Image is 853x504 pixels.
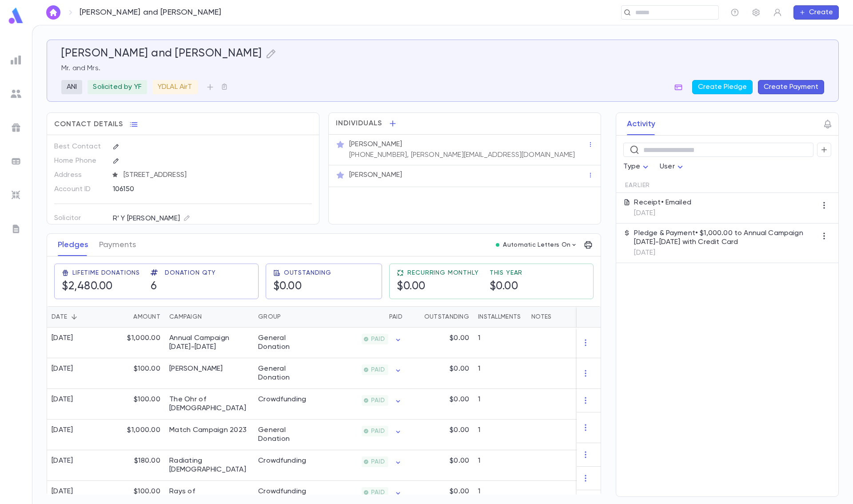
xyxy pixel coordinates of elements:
[61,80,82,94] div: ANI
[367,397,388,404] span: PAID
[151,280,157,293] h5: 6
[72,269,140,276] span: Lifetime Donations
[634,198,691,207] p: Receipt • Emailed
[336,119,382,128] span: Individuals
[273,280,302,293] h5: $0.00
[627,113,655,135] button: Activity
[99,234,136,256] button: Payments
[474,328,527,358] div: 1
[634,229,817,247] p: Pledge & Payment • $1,000.00 to Annual Campaign [DATE]-[DATE] with Credit Card
[389,306,403,328] div: Paid
[169,306,202,328] div: Campaign
[107,358,165,389] div: $100.00
[758,80,824,94] button: Create Payment
[407,306,474,328] div: Outstanding
[169,334,249,352] div: Annual Campaign 2024-2025
[349,140,402,149] p: [PERSON_NAME]
[397,280,426,293] h5: $0.00
[133,306,160,328] div: Amount
[54,120,123,129] span: Contact Details
[113,182,268,196] div: 106150
[258,364,316,382] div: General Donation
[349,151,575,160] p: [PHONE_NUMBER], [PERSON_NAME][EMAIL_ADDRESS][DOMAIN_NAME]
[169,426,247,435] div: Match Campaign 2023
[623,163,640,170] span: Type
[474,389,527,420] div: 1
[478,306,521,328] div: Installments
[61,64,824,73] p: Mr. and Mrs.
[80,8,222,17] p: [PERSON_NAME] and [PERSON_NAME]
[407,269,478,276] span: Recurring Monthly
[58,234,88,256] button: Pledges
[492,239,581,251] button: Automatic Letters On
[107,306,165,328] div: Amount
[67,310,81,324] button: Sort
[11,190,21,200] img: imports_grey.530a8a0e642e233f2baf0ef88e8c9fcb.svg
[625,182,650,189] span: Earlier
[258,334,316,352] div: General Donation
[67,83,77,92] p: ANI
[258,456,306,465] div: Crowdfunding
[660,163,675,170] span: User
[258,487,306,496] div: Crowdfunding
[113,213,190,224] div: R’ Y [PERSON_NAME]
[54,182,105,196] p: Account ID
[474,358,527,389] div: 1
[11,224,21,234] img: letters_grey.7941b92b52307dd3b8a917253454ce1c.svg
[158,83,192,92] p: YDLAL AirT
[120,171,313,180] span: [STREET_ADDRESS]
[450,487,469,496] p: $0.00
[52,487,73,496] div: [DATE]
[107,450,165,481] div: $180.00
[490,269,523,276] span: This Year
[450,456,469,465] p: $0.00
[165,306,254,328] div: Campaign
[367,336,388,343] span: PAID
[169,456,249,474] div: Radiating Torah
[61,47,262,60] h5: [PERSON_NAME] and [PERSON_NAME]
[62,280,113,293] h5: $2,480.00
[52,395,73,404] div: [DATE]
[450,334,469,343] p: $0.00
[54,211,105,225] p: Solicitor
[54,154,105,168] p: Home Phone
[169,395,249,413] div: The Ohr of Torah
[107,389,165,420] div: $100.00
[474,450,527,481] div: 1
[424,306,469,328] div: Outstanding
[48,9,59,16] img: home_white.a664292cf8c1dea59945f0da9f25487c.svg
[258,395,306,404] div: Crowdfunding
[107,420,165,450] div: $1,000.00
[254,306,320,328] div: Group
[169,364,223,373] div: Aliya LaTorah
[634,209,691,218] p: [DATE]
[7,7,25,24] img: logo
[450,364,469,373] p: $0.00
[527,306,638,328] div: Notes
[165,269,216,276] span: Donation Qty
[320,306,407,328] div: Paid
[11,156,21,167] img: batches_grey.339ca447c9d9533ef1741baa751efc33.svg
[54,140,105,154] p: Best Contact
[450,426,469,435] p: $0.00
[284,269,331,276] span: Outstanding
[52,456,73,465] div: [DATE]
[52,306,67,328] div: Date
[450,395,469,404] p: $0.00
[11,55,21,65] img: reports_grey.c525e4749d1bce6a11f5fe2a8de1b229.svg
[367,428,388,435] span: PAID
[623,158,651,176] div: Type
[11,122,21,133] img: campaigns_grey.99e729a5f7ee94e3726e6486bddda8f1.svg
[11,88,21,99] img: students_grey.60c7aba0da46da39d6d829b817ac14fc.svg
[474,306,527,328] div: Installments
[793,5,839,20] button: Create
[367,458,388,465] span: PAID
[93,83,141,92] p: Solicited by YF
[54,168,105,182] p: Address
[152,80,198,94] div: YDLAL AirT
[258,306,281,328] div: Group
[349,171,402,180] p: [PERSON_NAME]
[258,426,316,444] div: General Donation
[52,364,73,373] div: [DATE]
[503,241,570,248] p: Automatic Letters On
